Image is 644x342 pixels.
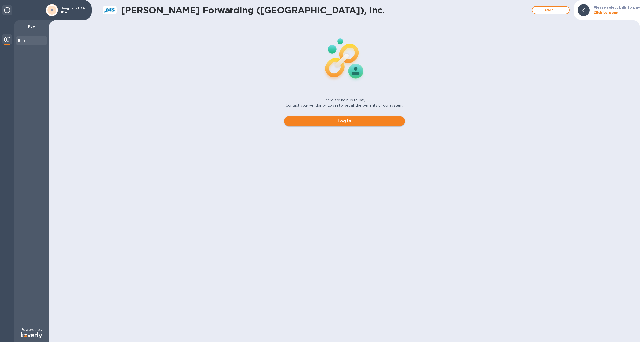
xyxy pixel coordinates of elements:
b: Bills [18,39,26,42]
button: Log in [284,116,405,126]
b: Please select bills to pay [594,5,640,9]
b: JI [50,8,53,12]
h1: [PERSON_NAME] Forwarding ([GEOGRAPHIC_DATA]), Inc. [121,5,529,15]
p: Junghans USA INC [61,7,86,14]
p: There are no bills to pay. Contact your vendor or Log in to get all the benefits of our system. [286,98,404,108]
b: Click to open [594,11,619,15]
p: Powered by [21,327,42,332]
span: Log in [288,118,401,124]
img: Logo [21,332,42,338]
span: Add bill [536,7,565,13]
p: Pay [18,24,45,29]
button: Addbill [532,6,570,14]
